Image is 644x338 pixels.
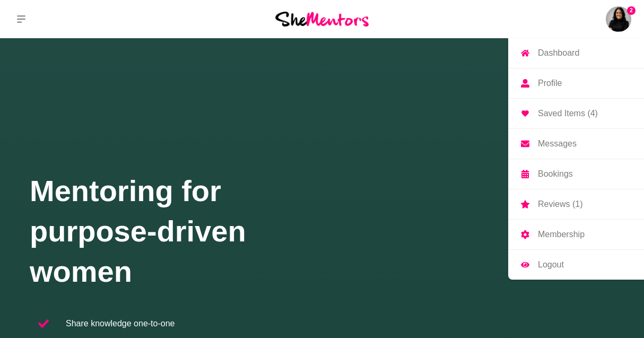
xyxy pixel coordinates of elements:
a: Reviews (1) [508,189,644,219]
h1: Mentoring for purpose-driven women [30,171,322,292]
p: Saved Items (4) [538,109,598,118]
a: Messages [508,129,644,159]
p: Reviews (1) [538,200,582,209]
a: Bookings [508,159,644,189]
a: Saved Items (4) [508,99,644,128]
p: Membership [538,230,585,239]
p: Dashboard [538,49,579,57]
span: 2 [627,6,636,15]
a: Dashboard [508,38,644,68]
p: Profile [538,79,562,88]
p: Share knowledge one-to-one [66,317,175,330]
p: Logout [538,261,564,269]
img: Pretti Amin [606,6,631,32]
img: She Mentors Logo [275,12,369,26]
p: Messages [538,140,577,148]
a: Profile [508,68,644,98]
p: Bookings [538,170,573,178]
a: Pretti Amin2DashboardProfileSaved Items (4)MessagesBookingsReviews (1)MembershipLogout [606,6,631,32]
